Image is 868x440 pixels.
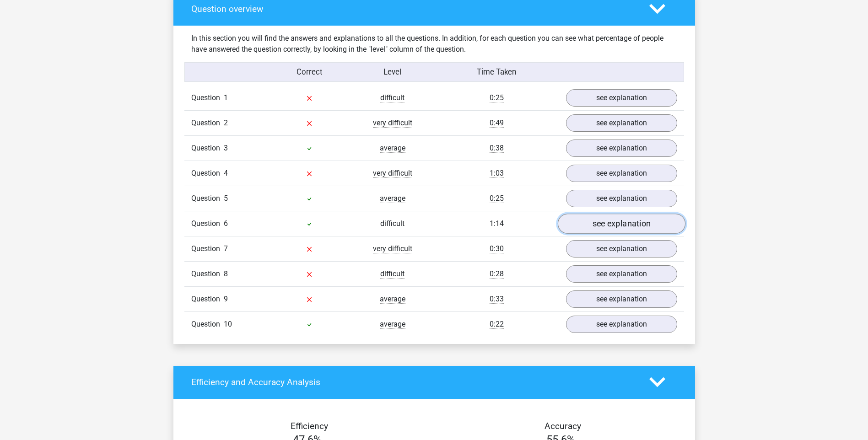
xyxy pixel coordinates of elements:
span: 7 [224,244,228,253]
span: 9 [224,295,228,303]
span: very difficult [373,244,412,253]
span: Question [191,218,224,229]
span: Question [191,92,224,103]
div: In this section you will find the answers and explanations to all the questions. In addition, for... [184,33,684,55]
span: 0:22 [490,320,504,329]
a: see explanation [557,214,685,234]
span: Question [191,319,224,330]
a: see explanation [566,290,677,308]
h4: Efficiency [191,421,427,431]
span: 1:03 [490,169,504,178]
span: Question [191,268,224,279]
a: see explanation [566,240,677,258]
a: see explanation [566,190,677,207]
span: 0:33 [490,295,504,304]
a: see explanation [566,165,677,182]
span: Question [191,243,224,254]
span: 3 [224,144,228,152]
span: very difficult [373,118,412,128]
span: 8 [224,269,228,278]
span: 0:38 [490,144,504,153]
span: average [380,144,405,153]
span: 2 [224,118,228,127]
span: difficult [380,219,404,228]
span: Question [191,143,224,154]
span: Question [191,118,224,129]
div: Time Taken [434,66,559,78]
span: 10 [224,320,232,328]
span: 6 [224,219,228,228]
a: see explanation [566,89,677,107]
span: Question [191,168,224,179]
span: average [380,194,405,203]
a: see explanation [566,316,677,333]
span: 0:25 [490,194,504,203]
span: 4 [224,169,228,177]
a: see explanation [566,265,677,283]
h4: Efficiency and Accuracy Analysis [191,377,636,387]
div: Correct [268,66,351,78]
span: 0:30 [490,244,504,253]
span: 0:28 [490,269,504,279]
span: very difficult [373,169,412,178]
a: see explanation [566,114,677,132]
span: average [380,320,405,329]
a: see explanation [566,140,677,157]
span: Question [191,294,224,305]
div: Level [351,66,434,78]
span: 5 [224,194,228,203]
span: average [380,295,405,304]
span: 1 [224,93,228,102]
span: difficult [380,269,404,279]
span: 0:25 [490,93,504,102]
span: difficult [380,93,404,102]
span: 1:14 [490,219,504,228]
h4: Question overview [191,4,636,14]
span: Question [191,193,224,204]
span: 0:49 [490,118,504,128]
h4: Accuracy [445,421,681,431]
